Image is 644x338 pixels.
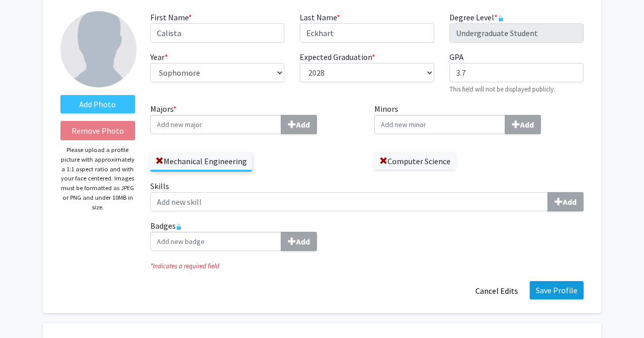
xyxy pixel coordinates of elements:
button: Minors [505,115,541,134]
label: Majors [150,103,360,134]
label: AddProfile Picture [60,95,135,113]
label: Last Name [300,11,340,23]
b: Add [563,197,576,207]
input: SkillsAdd [150,192,548,211]
i: Indicates a required field [150,261,584,271]
label: GPA [449,51,464,63]
button: Skills [548,192,584,211]
input: BadgesAdd [150,232,281,251]
b: Add [520,119,534,130]
button: Cancel Edits [469,281,525,300]
label: Skills [150,180,584,211]
label: First Name [150,11,192,23]
button: Save Profile [530,281,584,299]
img: Profile Picture [60,11,137,87]
button: Badges [281,232,317,251]
label: Degree Level [449,11,504,23]
p: Please upload a profile picture with approximately a 1:1 aspect ratio and with your face centered... [60,145,135,212]
button: Majors* [281,115,317,134]
svg: This information is provided and automatically updated by the University of Kentucky and is not e... [498,15,504,21]
small: This field will not be displayed publicly. [449,85,555,93]
input: Majors*Add [150,115,281,134]
label: Mechanical Engineering [150,152,252,170]
b: Add [296,119,310,130]
b: Add [296,236,310,247]
iframe: Chat [8,292,43,330]
button: Remove Photo [60,121,135,140]
label: Expected Graduation [300,51,375,63]
label: Badges [150,220,584,251]
label: Minors [374,103,584,134]
input: MinorsAdd [374,115,505,134]
label: Year [150,51,168,63]
label: Computer Science [374,152,456,170]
